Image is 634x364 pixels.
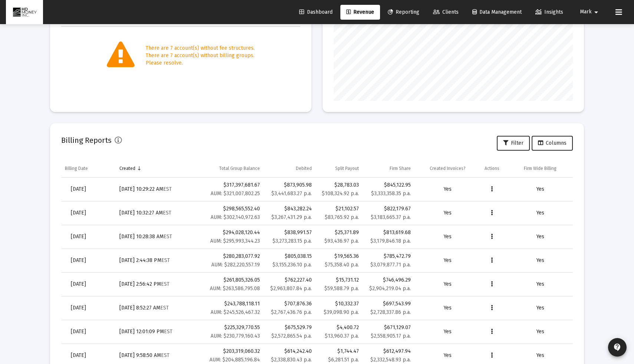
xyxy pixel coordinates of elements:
[535,9,563,15] span: Insights
[319,253,359,269] div: $19,565.36
[164,233,172,240] small: EST
[418,352,477,359] div: Yes
[418,328,477,335] div: Yes
[370,309,411,315] small: $2,728,337.86 p.a.
[267,300,312,308] div: $707,876.36
[210,285,260,292] small: AUM: $263,586,795.08
[508,160,573,177] td: Column Firm Wide Billing
[366,181,411,189] div: $845,122.95
[164,328,172,335] small: EST
[366,300,411,308] div: $697,543.99
[481,160,508,177] td: Column Actions
[119,352,194,359] div: [DATE] 9:58:50 AM
[319,205,359,221] div: $21,102.57
[485,165,499,171] div: Actions
[319,276,359,292] div: $15,731.12
[61,160,116,177] td: Column Billing Date
[427,5,465,20] a: Clients
[466,5,528,20] a: Data Management
[271,357,312,363] small: $2,338,830.43 p.a.
[472,9,522,15] span: Data Management
[418,257,477,264] div: Yes
[161,257,170,263] small: EST
[65,301,92,315] a: [DATE]
[346,9,374,15] span: Revenue
[363,160,415,177] td: Column Firm Share
[316,160,363,177] td: Column Split Payout
[532,136,573,151] button: Columns
[267,253,312,260] div: $805,038.15
[201,205,260,221] div: $298,565,552.40
[119,233,194,240] div: [DATE] 10:28:38 AM
[71,305,86,311] span: [DATE]
[201,276,260,292] div: $261,805,326.05
[511,233,569,240] div: Yes
[319,229,359,245] div: $25,371.89
[418,281,477,288] div: Yes
[119,304,194,312] div: [DATE] 8:52:27 AM
[370,262,411,268] small: $3,079,877.71 p.a.
[299,9,333,15] span: Dashboard
[264,160,316,177] td: Column Debited
[201,229,260,245] div: $294,028,120.44
[371,333,411,339] small: $2,558,905.17 p.a.
[366,348,411,355] div: $612,497.94
[322,190,359,197] small: $108,324.92 p.a.
[418,186,477,193] div: Yes
[65,253,92,268] a: [DATE]
[418,233,477,240] div: Yes
[415,160,481,177] td: Column Created Invoices?
[319,300,359,316] div: $10,332.37
[335,165,359,171] div: Split Payout
[160,305,169,311] small: EST
[511,304,569,312] div: Yes
[71,233,86,240] span: [DATE]
[65,348,92,363] a: [DATE]
[161,352,169,358] small: EST
[211,214,260,220] small: AUM: $302,140,972.63
[366,276,411,284] div: $746,496.29
[524,165,557,171] div: Firm Wide Billing
[319,348,359,364] div: $1,744.47
[328,357,359,363] small: $6,281.51 p.a.
[210,238,260,244] small: AUM: $295,993,344.23
[325,333,359,339] small: $13,960.37 p.a.
[71,352,86,358] span: [DATE]
[65,324,92,339] a: [DATE]
[366,324,411,331] div: $671,129.07
[65,277,92,292] a: [DATE]
[324,285,359,292] small: $59,588.79 p.a.
[71,186,86,192] span: [DATE]
[418,304,477,312] div: Yes
[324,238,359,244] small: $93,436.97 p.a.
[325,262,359,268] small: $75,358.40 p.a.
[511,209,569,217] div: Yes
[71,257,86,263] span: [DATE]
[529,5,569,20] a: Insights
[418,209,477,217] div: Yes
[211,333,260,339] small: AUM: $230,779,160.43
[366,253,411,260] div: $785,472.79
[324,309,359,315] small: $39,098.90 p.a.
[267,181,312,189] div: $873,905.98
[293,5,339,20] a: Dashboard
[267,276,312,284] div: $762,227.40
[325,214,359,220] small: $83,765.92 p.a.
[211,309,260,315] small: AUM: $245,526,467.32
[511,328,569,335] div: Yes
[201,348,260,364] div: $203,319,060.32
[65,182,92,197] a: [DATE]
[61,134,112,146] h2: Billing Reports
[267,324,312,331] div: $675,529.79
[273,262,312,268] small: $3,155,236.10 p.a.
[371,190,411,197] small: $3,333,358.35 p.a.
[211,262,260,268] small: AUM: $282,220,557.19
[613,343,622,352] mat-icon: contact_support
[119,257,194,264] div: [DATE] 2:44:38 PM
[146,59,255,67] div: Please resolve.
[146,52,255,59] div: There are 7 account(s) without billing groups.
[267,348,312,355] div: $614,242.40
[511,186,569,193] div: Yes
[65,229,92,244] a: [DATE]
[116,160,197,177] td: Column Created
